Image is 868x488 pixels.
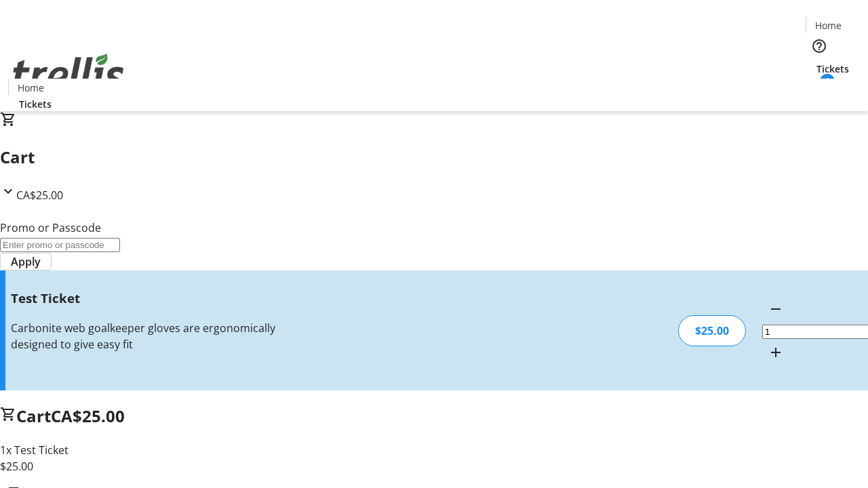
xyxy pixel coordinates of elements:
[678,315,746,346] div: $25.00
[11,253,41,270] span: Apply
[11,289,307,308] h3: Test Ticket
[8,39,129,106] img: Orient E2E Organization ypzdLv4NS1's Logo
[11,320,307,352] div: Carbonite web goalkeeper gloves are ergonomically designed to give easy fit
[762,339,789,366] button: Increment by one
[51,405,125,427] span: CA$25.00
[16,188,63,203] span: CA$25.00
[806,18,850,33] a: Home
[18,81,44,95] span: Home
[815,18,842,33] span: Home
[8,97,62,111] a: Tickets
[19,97,52,111] span: Tickets
[9,81,52,95] a: Home
[806,62,860,76] a: Tickets
[816,62,849,76] span: Tickets
[762,296,789,323] button: Decrement by one
[806,76,833,103] button: Cart
[806,33,833,60] button: Help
